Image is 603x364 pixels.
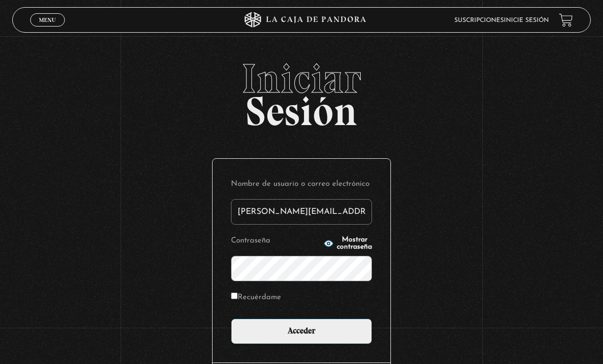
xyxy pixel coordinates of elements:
span: Mostrar contraseña [337,236,372,251]
input: Acceder [231,319,372,344]
a: Inicie sesión [504,17,549,23]
label: Nombre de usuario o correo electrónico [231,177,372,191]
h2: Sesión [12,58,591,124]
a: Suscripciones [454,17,504,23]
span: Menu [39,17,56,23]
span: Cerrar [36,26,60,33]
button: Mostrar contraseña [323,236,372,251]
a: View your shopping cart [559,13,573,27]
label: Recuérdame [231,290,281,304]
input: Recuérdame [231,293,238,299]
label: Contraseña [231,234,320,248]
span: Iniciar [12,58,591,99]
